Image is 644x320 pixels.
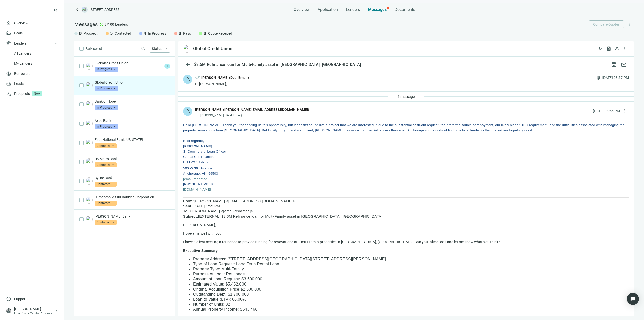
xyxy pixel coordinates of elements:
span: search [141,46,146,51]
a: Deals [14,31,23,35]
a: Overview [14,21,28,25]
button: more_vert [621,107,629,115]
span: help [6,296,11,301]
span: 5 [110,30,113,37]
span: Contacted [95,162,117,167]
div: To: [195,113,309,117]
p: Everwise Credit Union [95,61,162,66]
span: 1 [164,64,170,69]
img: 96e0fafb-c641-46b8-873c-69911cf44df2.png [86,139,93,146]
div: $3.6M Refinance loan for Multi-Family asset in [GEOGRAPHIC_DATA], [GEOGRAPHIC_DATA] [193,62,362,67]
span: Contacted [95,143,117,148]
span: request_quote [606,46,611,51]
span: In Progress [148,31,166,36]
img: a875f2cc-f3b6-437c-a177-a5e10b6d28fb [86,101,93,108]
img: 4cf2550b-7756-46e2-8d44-f8b267530c12.png [86,177,93,185]
span: person [185,76,191,82]
span: 0 [79,30,82,37]
div: Hi [PERSON_NAME], [195,81,249,86]
span: Pass [183,31,191,36]
button: send [597,45,605,53]
button: more_vert [621,45,629,53]
a: keyboard_arrow_left [74,7,80,13]
a: All Lenders [14,51,31,55]
button: request_quote [605,45,613,53]
span: Contacted [95,220,117,225]
a: Leads [14,82,24,86]
span: more_vert [622,46,627,51]
span: more_vert [622,108,627,113]
span: 1 message [398,95,415,99]
div: [PERSON_NAME] [14,306,54,311]
button: arrow_back [183,60,193,70]
span: archive [611,62,617,68]
span: 4 [144,30,146,37]
a: Borrowers [14,72,30,76]
span: Contacted [115,31,131,36]
span: Quote Received [208,31,232,36]
img: 1c395672-3075-4ae1-8e4b-dd739d13a33a [86,158,93,165]
span: keyboard_arrow_right [54,309,58,313]
span: keyboard_arrow_up [163,46,168,51]
span: mail [621,62,627,68]
p: US Metro Bank [95,156,170,161]
p: Byline Bank [95,175,170,181]
span: done_all [195,75,200,81]
span: more_vert [628,22,632,27]
img: 922fd012-2038-42db-9eb2-6e01f82d6a52.png [86,82,93,89]
div: [DATE] 03:57 PM [602,75,629,80]
button: 1 message [393,93,419,101]
p: Sumitomo Mitsui Banking Corporation [95,195,170,200]
span: [STREET_ADDRESS] [90,7,120,12]
span: arrow_back [185,62,191,68]
span: Prospect [84,31,98,36]
span: 9/100 [105,22,114,27]
span: person [6,308,11,313]
span: check_circle [100,22,104,26]
span: Application [318,7,338,12]
div: [PERSON_NAME] ([PERSON_NAME][EMAIL_ADDRESS][DOMAIN_NAME]) [195,107,309,112]
span: In Progress [95,124,118,129]
span: In Progress [95,105,118,110]
p: Axos Bank [95,118,170,123]
p: Bank of Hope [95,99,170,104]
div: [DATE] 08:56 PM [593,108,620,114]
span: keyboard_arrow_up [54,41,58,45]
img: 922fd012-2038-42db-9eb2-6e01f82d6a52.png [183,45,191,53]
a: My Lenders [14,61,32,65]
button: archive [609,60,619,70]
span: 0 [204,30,206,37]
span: person [185,108,191,114]
span: [PERSON_NAME] (Deal Email) [200,114,242,117]
span: Documents [395,7,415,12]
span: attach_file [596,75,601,80]
button: mail [619,60,629,70]
span: person [614,46,619,51]
img: deal-logo [82,7,88,13]
span: 0 [179,30,181,37]
span: Lenders [14,38,27,48]
span: Contacted [95,201,117,206]
span: In Progress [95,67,118,72]
span: keyboard_double_arrow_left [52,7,58,13]
span: Messages [74,21,98,27]
span: Support [14,296,27,301]
span: Lenders [346,7,360,12]
p: First National Bank [US_STATE] [95,137,170,142]
span: In Progress [95,86,118,91]
img: 85cc5686-cbfb-4092-b6a7-d9e9e3daedf0 [86,63,93,70]
span: New [32,91,42,96]
span: Bulk select [86,46,102,51]
span: account_balance [6,41,11,46]
div: [PERSON_NAME] (Deal Email) [201,75,249,80]
div: Inner Circle Capital Advisors [14,311,54,315]
div: Prospects [14,89,58,99]
div: Open Intercom Messenger [627,293,639,305]
button: more_vert [626,20,634,28]
span: Status [152,47,162,51]
span: Lenders [115,22,128,27]
button: Compare Quotes [589,20,624,28]
a: ProspectsNew [14,89,58,99]
span: Contacted [95,182,117,187]
span: Overview [294,7,310,12]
